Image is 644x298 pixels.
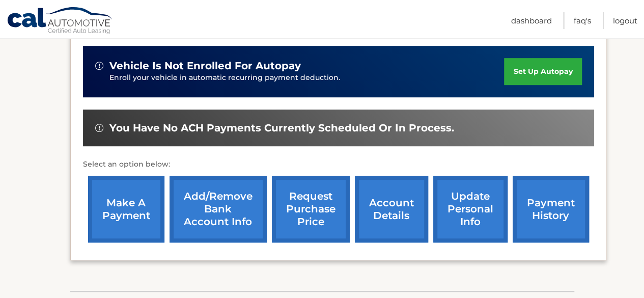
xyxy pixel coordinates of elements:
a: request purchase price [272,176,350,242]
span: You have no ACH payments currently scheduled or in process. [109,122,454,134]
a: Dashboard [511,12,552,29]
a: make a payment [88,176,164,242]
a: Logout [613,12,637,29]
span: vehicle is not enrolled for autopay [109,60,301,72]
a: Add/Remove bank account info [170,176,267,242]
a: account details [355,176,428,242]
p: Select an option below: [83,158,594,171]
a: set up autopay [504,58,581,85]
img: alert-white.svg [95,62,103,70]
img: alert-white.svg [95,124,103,132]
a: payment history [513,176,589,242]
a: FAQ's [574,12,591,29]
a: Cal Automotive [7,7,114,36]
p: Enroll your vehicle in automatic recurring payment deduction. [109,72,505,84]
a: update personal info [433,176,508,242]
